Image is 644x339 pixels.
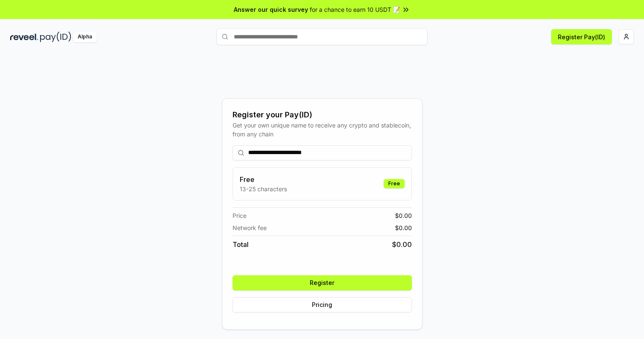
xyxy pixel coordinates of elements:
[233,275,412,290] button: Register
[233,109,412,121] div: Register your Pay(ID)
[233,121,412,138] div: Get your own unique name to receive any crypto and stablecoin, from any chain
[384,179,405,188] div: Free
[395,223,412,232] span: $ 0.00
[233,239,249,250] span: Total
[233,211,246,220] span: Price
[234,5,308,14] span: Answer our quick survey
[40,32,71,42] img: pay_id
[392,239,412,250] span: $ 0.00
[73,32,97,42] div: Alpha
[233,297,412,312] button: Pricing
[233,223,267,232] span: Network fee
[551,29,612,44] button: Register Pay(ID)
[310,5,400,14] span: for a chance to earn 10 USDT 📝
[240,184,287,193] p: 13-25 characters
[395,211,412,220] span: $ 0.00
[10,32,38,42] img: reveel_dark
[240,174,287,184] h3: Free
